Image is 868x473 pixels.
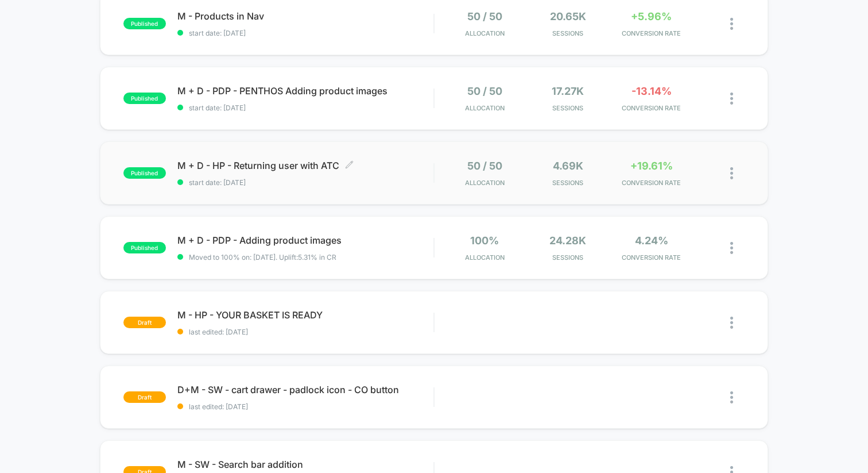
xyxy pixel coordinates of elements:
span: M + D - PDP - Adding product images [177,234,433,246]
span: Allocation [465,104,505,112]
span: published [123,93,166,104]
span: published [123,18,166,29]
span: M + D - PDP - PENTHOS Adding product images [177,85,433,97]
span: CONVERSION RATE [613,253,690,262]
span: CONVERSION RATE [613,104,690,112]
span: Sessions [529,253,607,262]
span: draft [123,317,166,328]
span: start date: [DATE] [177,103,433,112]
span: Allocation [465,179,505,187]
img: close [730,242,733,254]
span: last edited: [DATE] [177,328,433,336]
span: 4.24% [635,234,668,247]
span: Allocation [465,253,505,262]
span: CONVERSION RATE [613,179,690,187]
span: Sessions [529,29,607,37]
span: start date: [DATE] [177,29,433,37]
span: 50 / 50 [467,160,502,172]
span: CONVERSION RATE [613,29,690,37]
span: 50 / 50 [467,85,502,97]
span: -13.14% [631,85,672,97]
span: 4.69k [553,160,583,172]
span: published [123,167,166,179]
span: D+M - SW - cart drawer - padlock icon - CO button [177,384,433,395]
img: close [730,391,733,403]
img: close [730,317,733,329]
span: draft [123,391,166,403]
span: +19.61% [630,160,673,172]
span: 17.27k [552,85,584,97]
span: M - SW - Search bar addition [177,459,433,470]
span: M + D - HP - Returning user with ATC [177,160,433,171]
span: 24.28k [549,234,586,247]
span: M - Products in Nav [177,10,433,22]
span: last edited: [DATE] [177,402,433,411]
img: close [730,167,733,179]
span: +5.96% [631,10,672,22]
span: Sessions [529,179,607,187]
span: Allocation [465,29,505,37]
img: close [730,18,733,30]
span: start date: [DATE] [177,178,433,187]
img: close [730,93,733,105]
span: Moved to 100% on: [DATE] . Uplift: 5.31% in CR [189,253,336,262]
span: M - HP - YOUR BASKET IS READY [177,309,433,321]
span: 100% [470,234,499,247]
span: 20.65k [550,10,586,22]
span: published [123,242,166,253]
span: Sessions [529,104,607,112]
span: 50 / 50 [467,10,502,22]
